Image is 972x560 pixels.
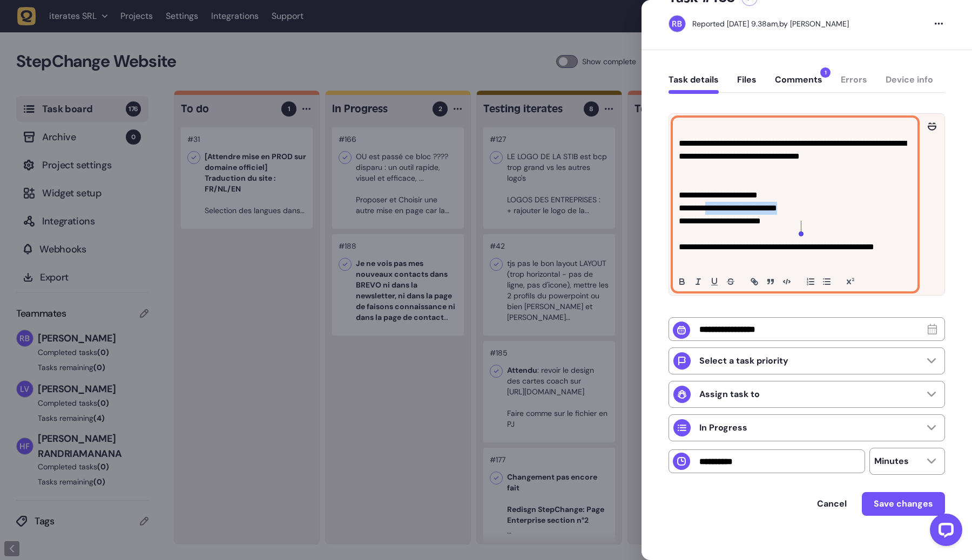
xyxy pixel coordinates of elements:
[820,67,831,78] span: 1
[874,498,933,509] span: Save changes
[669,74,719,94] button: Task details
[874,456,909,467] p: Minutes
[669,16,685,32] img: Rodolphe Balay
[699,356,788,366] p: Select a task priority
[862,492,945,516] button: Save changes
[699,422,747,433] p: In Progress
[692,19,779,29] div: Reported [DATE] 9.38am,
[806,493,858,515] button: Cancel
[699,389,760,400] p: Assign task to
[692,18,849,29] div: by [PERSON_NAME]
[921,509,967,555] iframe: LiveChat chat widget
[817,498,847,509] span: Cancel
[775,74,822,94] button: Comments
[737,74,757,94] button: Files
